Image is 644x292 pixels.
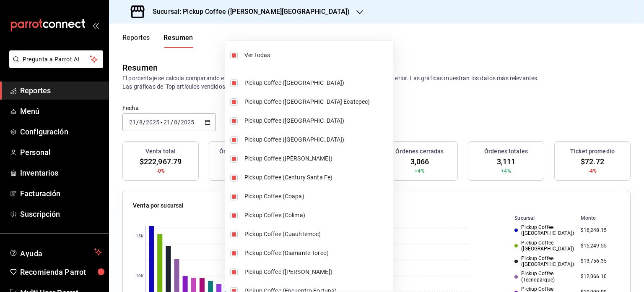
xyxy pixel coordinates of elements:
[244,192,390,201] span: Pickup Coffee (Coapa)
[244,268,390,276] span: Pickup Coffee ([PERSON_NAME])
[244,154,390,163] span: Pickup Coffee ([PERSON_NAME])
[244,230,390,239] span: Pickup Coffee (Cuauhtemoc)
[244,97,390,106] span: Pickup Coffee ([GEOGRAPHIC_DATA] Ecatepec)
[244,79,390,87] span: Pickup Coffee ([GEOGRAPHIC_DATA])
[244,116,390,125] span: Pickup Coffee ([GEOGRAPHIC_DATA])
[244,173,390,182] span: Pickup Coffee (Century Santa Fe)
[244,135,390,144] span: Pickup Coffee ([GEOGRAPHIC_DATA])
[244,249,390,258] span: Pickup Coffee (Diamante Toreo)
[244,51,390,60] span: Ver todas
[244,211,390,220] span: Pickup Coffee (Colima)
